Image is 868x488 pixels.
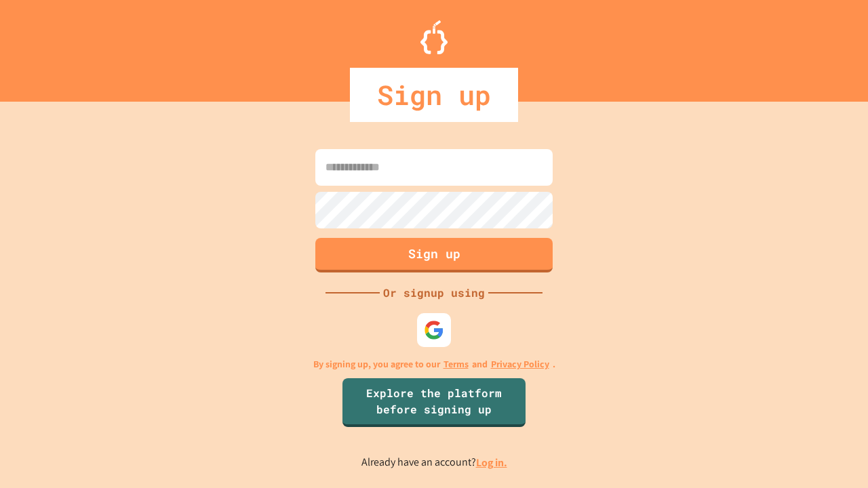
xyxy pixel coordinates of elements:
[420,20,448,54] img: Logo.svg
[361,454,507,471] p: Already have an account?
[313,357,555,371] p: By signing up, you agree to our and .
[350,68,518,122] div: Sign up
[342,378,526,427] a: Explore the platform before signing up
[380,285,488,301] div: Or signup using
[315,238,553,272] button: Sign up
[491,357,549,371] a: Privacy Policy
[476,455,507,470] a: Log in.
[443,357,469,371] a: Terms
[424,320,444,340] img: google-icon.svg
